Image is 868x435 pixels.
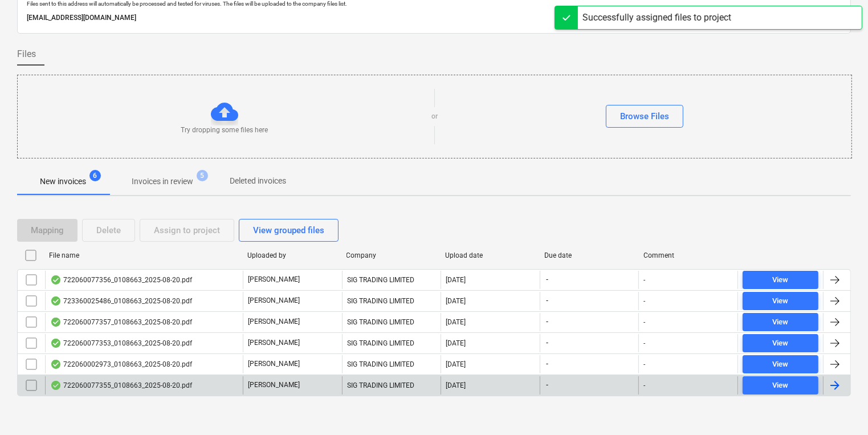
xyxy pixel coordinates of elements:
button: View [743,292,818,310]
div: - [643,381,645,389]
div: - [643,318,645,326]
div: [DATE] [446,360,466,368]
p: Try dropping some files here [181,125,268,135]
span: - [545,380,549,390]
div: SIG TRADING LIMITED [342,376,441,395]
div: View [773,316,789,329]
div: 722060002973_0108663_2025-08-20.pdf [50,360,192,369]
div: [DATE] [446,381,466,389]
div: SIG TRADING LIMITED [342,334,441,352]
div: View grouped files [253,223,324,238]
p: or [431,112,438,121]
div: Successfully assigned files to project [582,11,731,25]
p: Invoices in review [132,176,193,188]
div: Due date [544,251,634,259]
div: - [643,339,645,347]
div: 723360025486_0108663_2025-08-20.pdf [50,296,192,306]
div: View [773,295,789,308]
span: Files [17,47,36,61]
div: 722060077355_0108663_2025-08-20.pdf [50,381,192,390]
p: [PERSON_NAME] [248,380,300,390]
p: [PERSON_NAME] [248,338,300,348]
button: Browse Files [606,105,683,128]
div: [DATE] [446,297,466,305]
div: 722060077357_0108663_2025-08-20.pdf [50,318,192,327]
div: Company [347,251,437,259]
button: View [743,376,818,395]
div: Comment [643,251,733,259]
div: OCR finished [50,318,62,327]
div: 722060077356_0108663_2025-08-20.pdf [50,275,192,284]
div: 722060077353_0108663_2025-08-20.pdf [50,339,192,348]
div: [DATE] [446,276,466,284]
iframe: Chat Widget [811,380,868,435]
div: - [643,360,645,368]
p: [PERSON_NAME] [248,359,300,369]
div: - [643,276,645,284]
span: 6 [89,170,101,181]
span: - [545,317,549,327]
span: - [545,275,549,284]
button: View [743,355,818,373]
div: OCR finished [50,381,62,390]
div: OCR finished [50,296,62,306]
div: [DATE] [446,339,466,347]
p: New invoices [40,176,86,188]
button: View grouped files [239,219,339,242]
div: SIG TRADING LIMITED [342,355,441,373]
span: - [545,338,549,348]
button: View [743,334,818,352]
div: OCR finished [50,339,62,348]
div: OCR finished [50,275,62,284]
span: 5 [197,170,208,181]
div: View [773,379,789,392]
p: [PERSON_NAME] [248,296,300,306]
div: Browse Files [620,109,669,124]
div: Try dropping some files hereorBrowse Files [17,75,852,158]
div: OCR finished [50,360,62,369]
div: File name [49,251,238,259]
p: [PERSON_NAME] [248,317,300,327]
div: - [643,297,645,305]
div: View [773,274,789,287]
span: - [545,359,549,369]
div: Uploaded by [247,251,337,259]
div: SIG TRADING LIMITED [342,271,441,289]
p: [PERSON_NAME] [248,275,300,284]
div: SIG TRADING LIMITED [342,313,441,331]
p: [EMAIL_ADDRESS][DOMAIN_NAME] [27,12,841,24]
div: View [773,358,789,371]
div: [DATE] [446,318,466,326]
button: View [743,313,818,331]
span: - [545,296,549,306]
p: Deleted invoices [230,175,286,187]
div: Upload date [445,251,535,259]
div: View [773,337,789,350]
button: View [743,271,818,289]
div: SIG TRADING LIMITED [342,292,441,310]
